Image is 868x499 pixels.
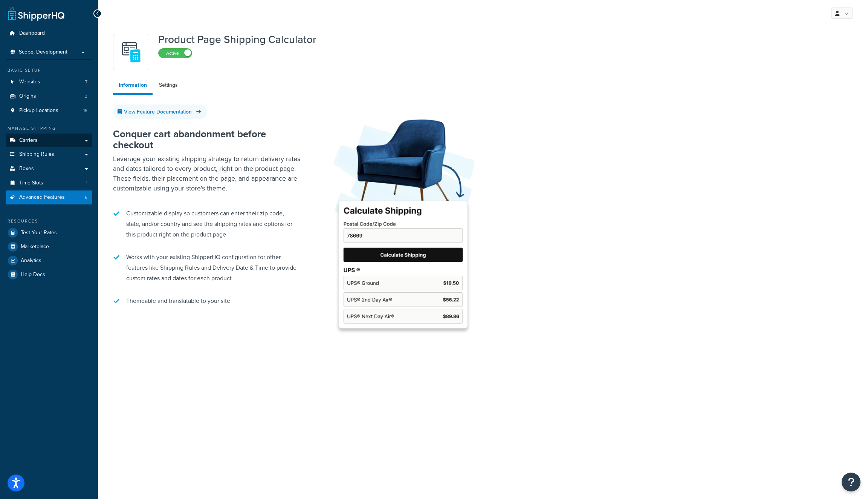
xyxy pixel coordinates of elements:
[6,162,92,176] a: Boxes
[19,30,45,37] span: Dashboard
[6,147,92,161] a: Shipping Rules
[6,190,92,204] li: Advanced Features
[6,176,92,190] a: Time Slots1
[6,240,92,253] a: Marketplace
[19,93,36,100] span: Origins
[118,39,144,65] img: +D8d0cXZM7VpdAAAAAElFTkSuQmCC
[19,79,40,85] span: Websites
[6,176,92,190] li: Time Slots
[86,180,87,186] span: 1
[842,473,860,491] button: Open Resource Center
[6,75,92,89] li: Websites
[113,154,301,193] p: Leverage your existing shipping strategy to return delivery rates and dates tailored to every pro...
[159,49,192,58] label: Active
[85,93,87,100] span: 3
[19,107,58,114] span: Pickup Locations
[85,79,87,85] span: 7
[21,244,49,250] span: Marketplace
[6,190,92,204] a: Advanced Features6
[113,204,301,244] li: Customizable display so customers can enter their zip code, state, and/or country and see the shi...
[113,78,153,95] a: Information
[6,75,92,89] a: Websites7
[6,89,92,103] a: Origins3
[21,272,45,278] span: Help Docs
[19,137,38,144] span: Carriers
[113,129,301,150] h2: Conquer cart abandonment before checkout
[85,194,87,201] span: 6
[19,151,54,158] span: Shipping Rules
[6,89,92,103] li: Origins
[6,254,92,267] a: Analytics
[6,134,92,147] a: Carriers
[6,104,92,118] a: Pickup Locations15
[19,49,67,55] span: Scope: Development
[6,26,92,40] a: Dashboard
[113,248,301,287] li: Works with your existing ShipperHQ configuration for other features like Shipping Rules and Deliv...
[113,104,207,119] a: View Feature Documentation
[83,107,87,114] span: 15
[6,67,92,74] div: Basic Setup
[6,218,92,224] div: Resources
[153,78,183,93] a: Settings
[19,166,34,172] span: Boxes
[21,230,57,236] span: Test Your Rates
[113,292,301,310] li: Themeable and translatable to your site
[21,258,41,264] span: Analytics
[6,268,92,281] a: Help Docs
[6,226,92,240] a: Test Your Rates
[158,34,316,45] h1: Product Page Shipping Calculator
[19,180,43,186] span: Time Slots
[6,104,92,118] li: Pickup Locations
[324,106,482,339] img: Product Page Shipping Calculator
[6,125,92,132] div: Manage Shipping
[19,194,65,201] span: Advanced Features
